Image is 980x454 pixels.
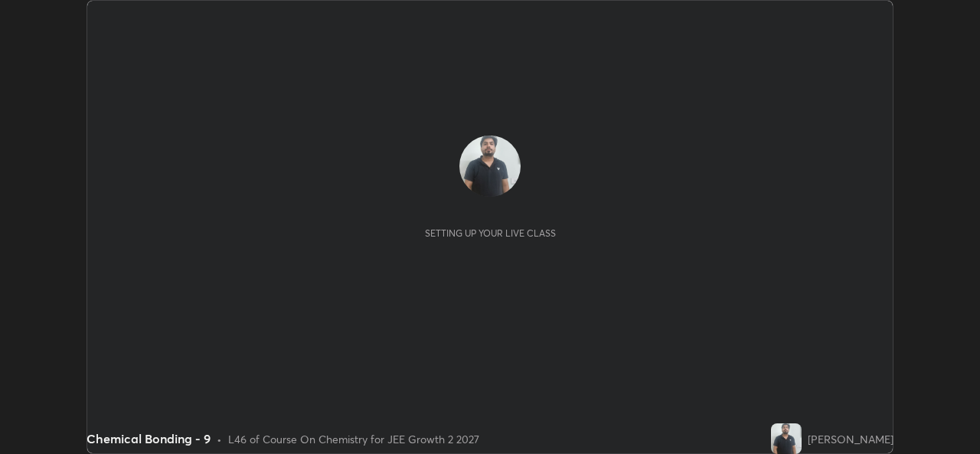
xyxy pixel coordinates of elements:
[808,431,893,447] div: [PERSON_NAME]
[217,431,222,447] div: •
[228,431,479,447] div: L46 of Course On Chemistry for JEE Growth 2 2027
[459,136,521,197] img: 6636e68ff89647c5ab70384beb5cf6e4.jpg
[771,423,802,454] img: 6636e68ff89647c5ab70384beb5cf6e4.jpg
[87,430,211,448] div: Chemical Bonding - 9
[425,227,556,239] div: Setting up your live class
